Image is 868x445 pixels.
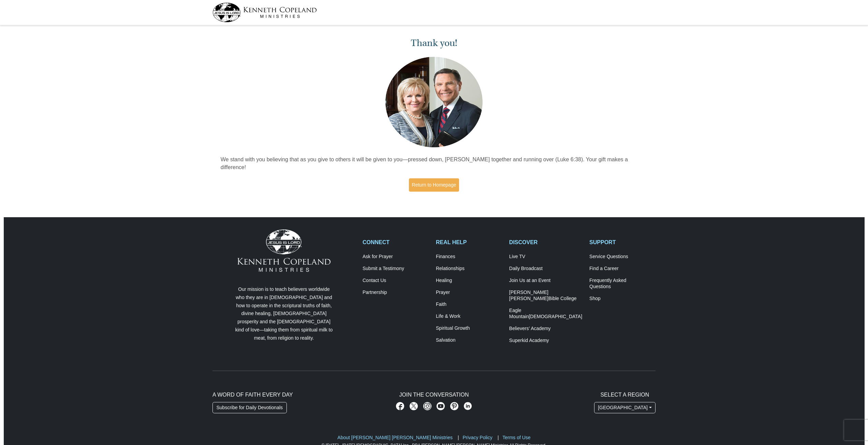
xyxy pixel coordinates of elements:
h2: Select A Region [594,391,656,398]
h2: DISCOVER [509,239,582,246]
h2: Join The Conversation [363,391,505,398]
a: Life & Work [436,313,502,320]
a: Finances [436,254,502,260]
a: Salvation [436,337,502,343]
span: A Word of Faith Every Day [212,392,293,398]
a: [PERSON_NAME] [PERSON_NAME]Bible College [509,290,582,302]
a: Privacy Policy [463,435,492,440]
a: Faith [436,301,502,308]
h2: CONNECT [363,239,429,246]
a: Frequently AskedQuestions [589,278,656,290]
img: Kenneth and Gloria [384,55,484,149]
a: About [PERSON_NAME] [PERSON_NAME] Ministries [337,435,453,440]
button: [GEOGRAPHIC_DATA] [594,402,656,414]
a: Prayer [436,290,502,296]
a: Healing [436,278,502,284]
a: Service Questions [589,254,656,260]
p: Our mission is to teach believers worldwide who they are in [DEMOGRAPHIC_DATA] and how to operate... [234,285,334,342]
a: Believers’ Academy [509,326,582,332]
a: Eagle Mountain[DEMOGRAPHIC_DATA] [509,308,582,320]
img: Kenneth Copeland Ministries [237,229,330,272]
a: Live TV [509,254,582,260]
a: Relationships [436,266,502,272]
a: Superkid Academy [509,338,582,344]
a: Daily Broadcast [509,266,582,272]
a: Ask for Prayer [363,254,429,260]
a: Find a Career [589,266,656,272]
a: Return to Homepage [409,178,459,192]
a: Shop [589,296,656,302]
p: We stand with you believing that as you give to others it will be given to you—pressed down, [PER... [221,156,648,172]
h2: REAL HELP [436,239,502,246]
a: Submit a Testimony [363,266,429,272]
a: Contact Us [363,278,429,284]
span: [DEMOGRAPHIC_DATA] [529,314,582,319]
a: Terms of Use [502,435,530,440]
h2: SUPPORT [589,239,656,246]
a: Subscribe for Daily Devotionals [212,402,287,414]
a: Spiritual Growth [436,325,502,331]
span: Bible College [548,296,577,301]
a: Partnership [363,290,429,296]
a: Join Us at an Event [509,278,582,284]
h1: Thank you! [221,38,648,49]
img: kcm-header-logo.svg [212,3,317,22]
